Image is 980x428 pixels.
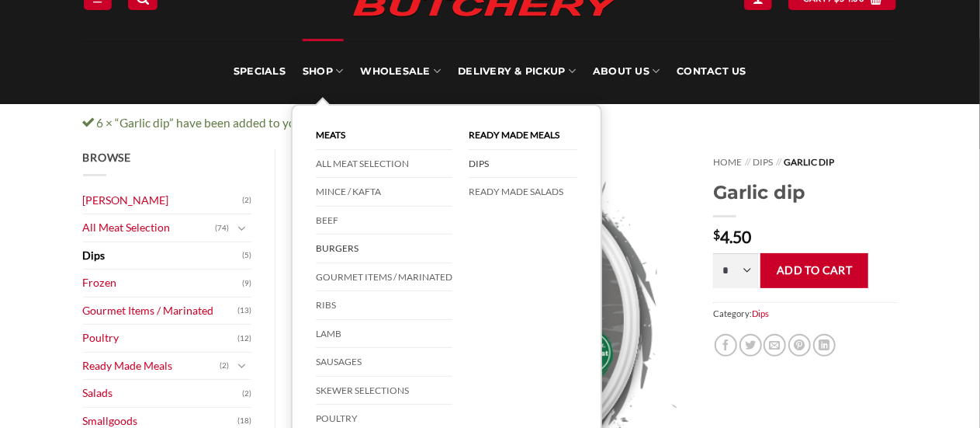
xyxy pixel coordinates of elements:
a: Wholesale [360,39,441,104]
a: Delivery & Pickup [458,39,576,104]
a: Specials [234,39,286,104]
a: Gourmet Items / Marinated [316,263,452,292]
a: Home [713,156,742,168]
a: SHOP [303,39,343,104]
span: (2) [220,354,229,378]
span: (74) [215,217,229,240]
span: Garlic dip [784,156,835,168]
bdi: 4.50 [713,227,751,246]
span: (2) [242,382,251,405]
a: Ready Made Salads [469,178,577,206]
button: Toggle [233,220,251,237]
a: Pin on Pinterest [788,334,811,357]
a: All Meat Selection [83,214,216,242]
button: Add to cart [760,253,868,288]
div: 6 × “Garlic dip” have been added to your cart. [71,113,909,133]
a: Lamb [316,320,452,349]
a: Dips [753,156,773,168]
span: (9) [242,272,251,295]
span: (13) [237,299,251,322]
a: Email to a Friend [764,334,786,357]
span: Category: [713,302,897,325]
a: Ready Made Meals [469,121,577,150]
a: Burgers [316,235,452,263]
a: Poultry [83,325,238,352]
span: // [776,156,781,168]
a: Salads [83,380,243,407]
span: (5) [242,244,251,267]
a: Share on LinkedIn [813,334,836,357]
a: All Meat Selection [316,150,452,179]
span: (12) [237,327,251,350]
span: (2) [242,189,251,212]
a: About Us [593,39,660,104]
a: Sausages [316,348,452,377]
span: Browse [83,151,131,164]
a: Dips [83,242,243,270]
a: Share on Twitter [739,334,762,357]
a: Contact Us [677,39,746,104]
a: Gourmet Items / Marinated [83,298,238,325]
span: $ [713,228,720,241]
a: DIPS [469,150,577,179]
span: // [745,156,750,168]
h1: Garlic dip [713,180,897,204]
a: Share on Facebook [715,334,737,357]
a: Ribs [316,291,452,320]
a: [PERSON_NAME] [83,187,243,214]
a: Mince / Kafta [316,178,452,207]
a: Meats [316,121,452,150]
a: Dips [752,308,769,318]
a: Beef [316,207,452,235]
a: Frozen [83,270,243,297]
button: Toggle [233,357,251,374]
a: Ready Made Meals [83,353,220,380]
a: Skewer Selections [316,377,452,405]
